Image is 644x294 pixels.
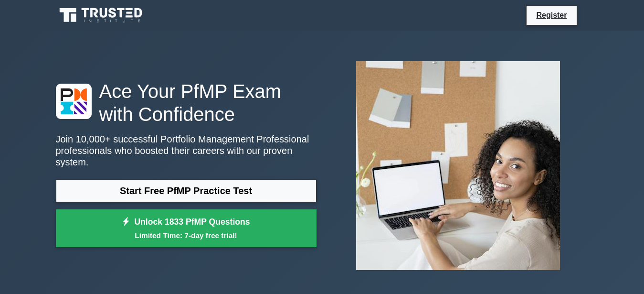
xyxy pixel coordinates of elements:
[530,9,572,21] a: Register
[56,209,317,248] a: Unlock 1833 PfMP QuestionsLimited Time: 7-day free trial!
[56,179,317,202] a: Start Free PfMP Practice Test
[56,80,317,126] h1: Ace Your PfMP Exam with Confidence
[68,230,305,241] small: Limited Time: 7-day free trial!
[56,133,317,168] p: Join 10,000+ successful Portfolio Management Professional professionals who boosted their careers...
